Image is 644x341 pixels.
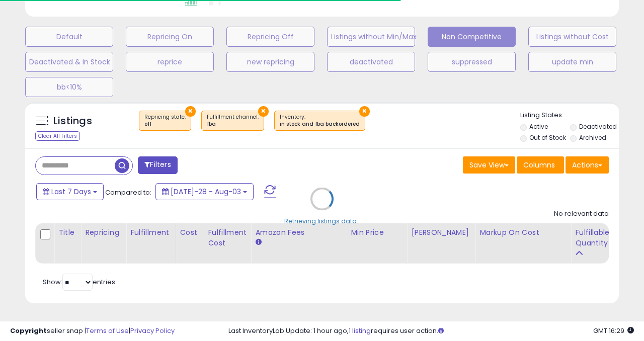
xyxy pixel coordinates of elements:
div: Last InventoryLab Update: 1 hour ago, requires user action. [228,326,634,336]
button: reprice [126,52,214,72]
div: Retrieving listings data.. [284,216,360,225]
a: 1 listing [349,326,371,335]
button: Non Competitive [428,27,516,47]
button: Repricing On [126,27,214,47]
button: Deactivated & In Stock [25,52,113,72]
div: seller snap | | [10,326,175,336]
strong: Copyright [10,326,47,335]
a: Privacy Policy [130,326,175,335]
button: bb<10% [25,77,113,97]
a: Terms of Use [86,326,129,335]
button: Listings without Min/Max [327,27,415,47]
button: Repricing Off [226,27,314,47]
button: Default [25,27,113,47]
button: update min [528,52,616,72]
span: 2025-08-11 16:29 GMT [593,326,634,335]
button: deactivated [327,52,415,72]
button: Listings without Cost [528,27,616,47]
button: new repricing [226,52,314,72]
button: suppressed [428,52,516,72]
